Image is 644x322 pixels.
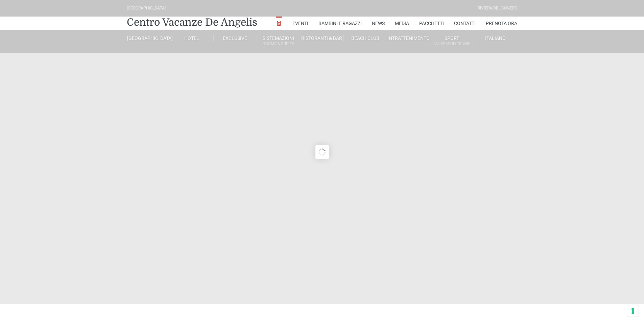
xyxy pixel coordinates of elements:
a: Italiano [474,35,517,41]
a: Bambini e Ragazzi [318,17,362,30]
a: News [372,17,385,30]
div: [GEOGRAPHIC_DATA] [127,5,166,11]
a: SistemazioniRooms & Suites [257,35,300,48]
a: Ristoranti & Bar [300,35,343,41]
a: Beach Club [344,35,387,41]
a: Contatti [454,17,476,30]
a: Media [395,17,409,30]
a: Intrattenimento [387,35,430,41]
div: Riviera Del Conero [478,5,517,11]
a: Hotel [170,35,213,41]
a: Exclusive [214,35,257,41]
a: Pacchetti [419,17,444,30]
small: Rooms & Suites [257,41,300,47]
a: [GEOGRAPHIC_DATA] [127,35,170,41]
a: Eventi [292,17,308,30]
button: Le tue preferenze relative al consenso per le tecnologie di tracciamento [627,305,639,317]
a: Centro Vacanze De Angelis [127,16,257,29]
small: All Season Tennis [430,41,473,47]
span: Italiano [485,35,506,41]
a: Prenota Ora [486,17,517,30]
a: SportAll Season Tennis [430,35,474,48]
